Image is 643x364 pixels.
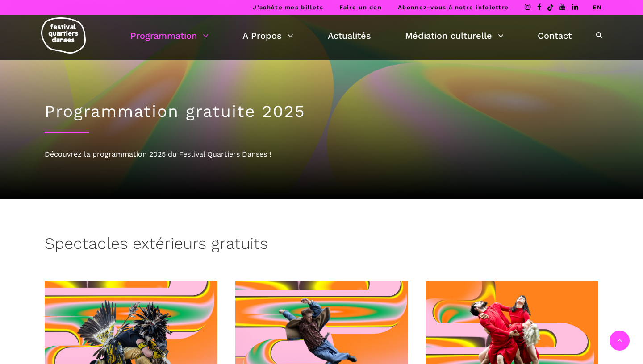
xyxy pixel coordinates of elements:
a: J’achète mes billets [253,4,323,11]
h1: Programmation gratuite 2025 [45,102,598,121]
a: Programmation [130,28,209,43]
a: Médiation culturelle [405,28,504,43]
h3: Spectacles extérieurs gratuits [45,234,268,256]
div: Découvrez la programmation 2025 du Festival Quartiers Danses ! [45,149,598,160]
a: Contact [538,28,572,43]
a: EN [593,4,602,11]
img: logo-fqd-med [41,17,86,54]
a: Faire un don [339,4,382,11]
a: A Propos [242,28,293,43]
a: Actualités [328,28,371,43]
a: Abonnez-vous à notre infolettre [398,4,509,11]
